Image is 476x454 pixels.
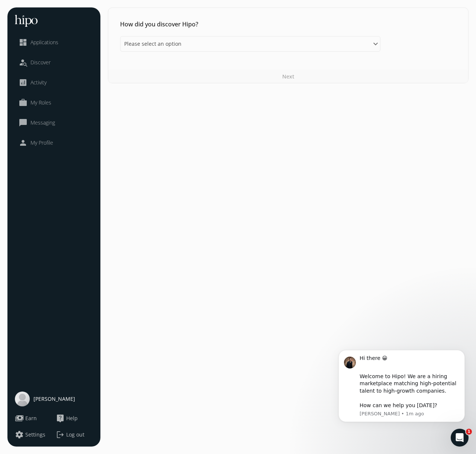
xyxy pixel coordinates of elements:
[15,15,38,27] img: hh-logo-white
[19,78,89,87] a: analyticsActivity
[19,98,28,107] span: work_outline
[15,414,52,423] a: paymentsEarn
[466,429,472,435] span: 1
[451,429,469,447] iframe: Intercom live chat
[15,430,52,439] a: settingsSettings
[25,415,37,422] span: Earn
[19,138,28,147] span: person
[19,58,89,67] a: person_searchDiscover
[19,38,89,47] a: dashboardApplications
[120,20,380,29] h2: How did you discover Hipo?
[19,38,28,47] span: dashboard
[15,430,24,439] span: settings
[66,431,84,438] span: Log out
[25,431,45,438] span: Settings
[56,414,78,423] button: live_helpHelp
[15,414,24,423] span: payments
[30,39,58,46] span: Applications
[19,138,89,147] a: personMy Profile
[19,58,28,67] span: person_search
[15,430,45,439] button: settingsSettings
[19,98,89,107] a: work_outlineMy Roles
[56,430,65,439] span: logout
[30,139,53,146] span: My Profile
[30,99,51,106] span: My Roles
[30,59,51,66] span: Discover
[19,78,28,87] span: analytics
[15,392,30,406] img: user-photo
[19,118,28,127] span: chat_bubble_outline
[327,341,476,450] iframe: Intercom notifications message
[56,414,93,423] a: live_helpHelp
[15,414,37,423] button: paymentsEarn
[33,395,75,403] span: [PERSON_NAME]
[56,430,93,439] button: logoutLog out
[19,118,89,127] a: chat_bubble_outlineMessaging
[30,79,46,86] span: Activity
[66,415,78,422] span: Help
[30,119,55,126] span: Messaging
[56,414,65,423] span: live_help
